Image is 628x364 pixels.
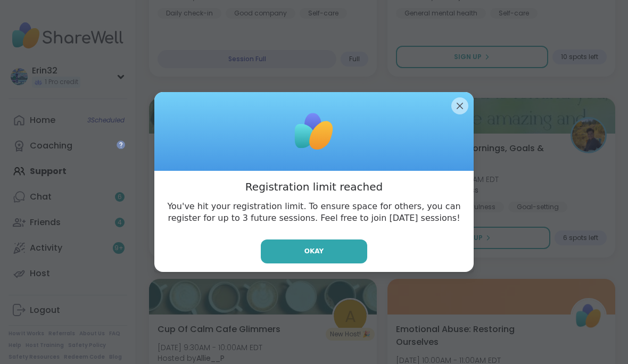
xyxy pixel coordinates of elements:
img: ShareWell Logomark [287,105,341,158]
button: Okay [261,239,367,263]
p: You've hit your registration limit. To ensure space for others, you can register for up to 3 futu... [163,201,465,225]
h3: Registration limit reached [245,179,383,194]
span: Okay [304,246,324,256]
iframe: Spotlight [117,140,125,149]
